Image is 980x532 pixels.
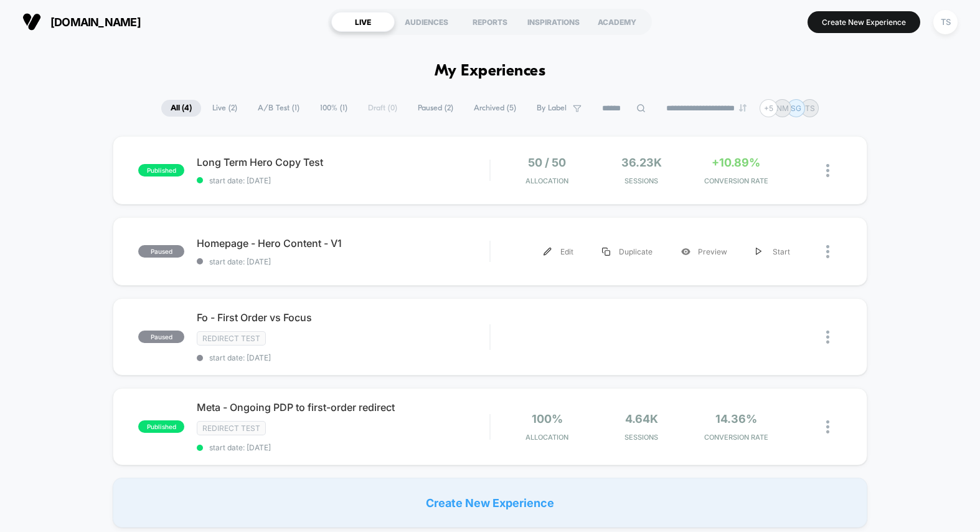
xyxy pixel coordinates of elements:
[712,156,760,169] span: +10.89%
[435,62,546,80] h1: My Experiences
[692,177,780,185] span: CONVERSION RATE
[585,12,649,32] div: ACADEMY
[22,12,41,31] img: Visually logo
[532,412,563,425] span: 100%
[808,11,920,33] button: Create New Experience
[739,104,747,112] img: end
[692,433,780,442] span: CONVERSION RATE
[138,331,184,343] span: paused
[544,248,552,256] img: menu
[537,104,567,113] span: By Label
[742,238,804,266] div: Start
[598,177,686,185] span: Sessions
[621,156,662,169] span: 36.23k
[331,12,395,32] div: LIVE
[395,12,458,32] div: AUDIENCES
[525,433,568,442] span: Allocation
[805,104,815,113] p: TS
[197,353,489,362] span: start date: [DATE]
[203,100,247,117] span: Live ( 2 )
[248,100,309,117] span: A/B Test ( 1 )
[197,331,266,346] span: Redirect Test
[598,433,686,442] span: Sessions
[161,100,201,117] span: All ( 4 )
[138,420,184,433] span: published
[776,104,789,113] p: NM
[197,421,266,435] span: Redirect Test
[826,420,829,433] img: close
[197,443,489,452] span: start date: [DATE]
[625,412,658,425] span: 4.64k
[197,257,489,266] span: start date: [DATE]
[197,156,489,168] span: Long Term Hero Copy Test
[197,401,489,414] span: Meta - Ongoing PDP to first-order redirect
[826,245,829,258] img: close
[522,12,585,32] div: INSPIRATIONS
[529,238,588,266] div: Edit
[458,12,522,32] div: REPORTS
[138,164,184,177] span: published
[933,10,958,34] div: TS
[756,248,762,256] img: menu
[113,478,867,528] div: Create New Experience
[138,245,184,258] span: paused
[197,237,489,249] span: Homepage - Hero Content - V1
[528,156,566,169] span: 50 / 50
[715,412,757,425] span: 14.36%
[760,99,778,117] div: + 5
[50,16,141,29] span: [DOMAIN_NAME]
[311,100,357,117] span: 100% ( 1 )
[197,176,489,185] span: start date: [DATE]
[197,311,489,324] span: Fo - First Order vs Focus
[408,100,463,117] span: Paused ( 2 )
[464,100,525,117] span: Archived ( 5 )
[791,104,801,113] p: SG
[826,164,829,177] img: close
[525,177,568,185] span: Allocation
[826,331,829,344] img: close
[602,248,610,256] img: menu
[667,238,742,266] div: Preview
[588,238,667,266] div: Duplicate
[19,12,144,32] button: [DOMAIN_NAME]
[930,9,961,35] button: TS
